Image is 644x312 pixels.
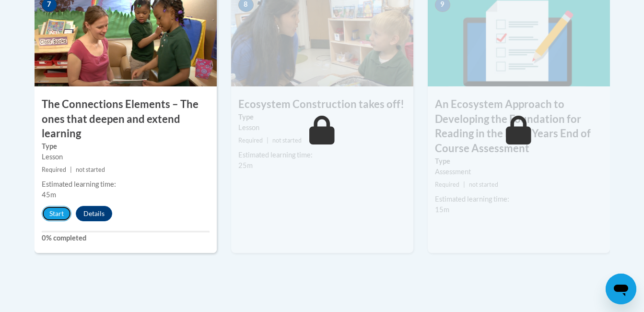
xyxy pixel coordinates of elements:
iframe: Button to launch messaging window [606,274,636,304]
span: Required [42,166,66,173]
div: Estimated learning time: [42,179,210,190]
h3: The Connections Elements – The ones that deepen and extend learning [35,97,217,141]
span: | [70,166,72,173]
span: Required [435,181,459,188]
h3: An Ecosystem Approach to Developing the Foundation for Reading in the Early Years End of Course A... [428,97,610,156]
label: 0% completed [42,233,210,243]
span: 25m [238,161,253,169]
span: 45m [42,191,56,199]
span: | [267,137,269,144]
span: | [463,181,465,188]
span: not started [76,166,105,173]
label: Type [435,156,603,167]
div: Lesson [42,152,210,162]
span: not started [272,137,302,144]
div: Assessment [435,167,603,177]
h3: Ecosystem Construction takes off! [231,97,413,112]
span: 15m [435,205,449,214]
label: Type [42,141,210,152]
button: Start [42,206,71,221]
span: Required [238,137,263,144]
div: Estimated learning time: [238,150,406,160]
div: Lesson [238,122,406,133]
label: Type [238,112,406,122]
button: Details [76,206,112,221]
div: Estimated learning time: [435,194,603,204]
span: not started [469,181,498,188]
